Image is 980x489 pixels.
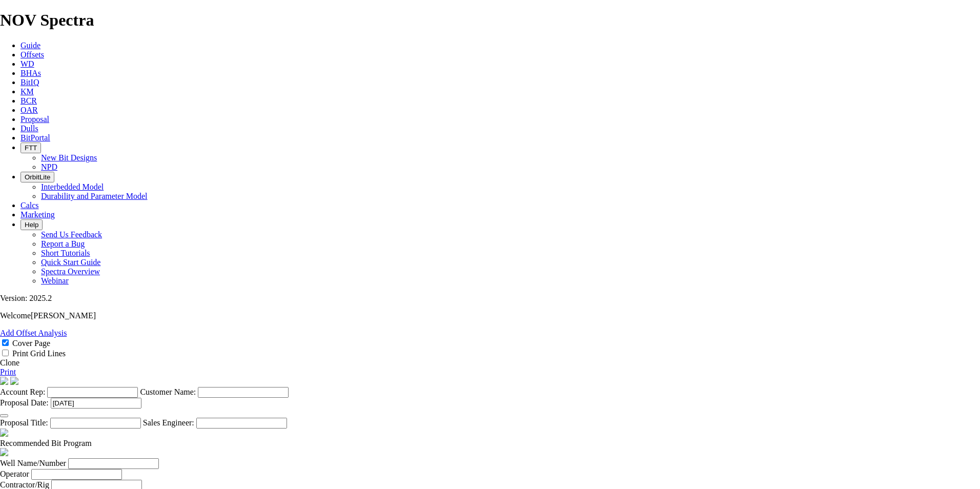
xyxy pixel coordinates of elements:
a: Marketing [21,210,55,219]
a: Send Us Feedback [41,230,102,239]
a: KM [21,87,34,96]
a: Dulls [21,124,38,133]
button: FTT [21,142,41,153]
span: [PERSON_NAME] [31,311,96,320]
a: Offsets [21,50,44,59]
a: BitIQ [21,78,39,87]
a: Webinar [41,276,69,285]
button: Help [21,219,43,230]
a: OAR [21,106,38,114]
a: BCR [21,96,37,105]
a: Short Tutorials [41,249,90,257]
label: Print Grid Lines [12,349,66,358]
a: Guide [21,41,40,50]
a: Spectra Overview [41,267,100,276]
span: Help [25,221,38,229]
label: Customer Name: [140,388,196,396]
label: Cover Page [12,339,50,348]
a: Proposal [21,115,49,124]
a: BitPortal [21,133,50,142]
button: OrbitLite [21,172,54,182]
a: Report a Bug [41,239,85,248]
span: OrbitLite [25,173,50,181]
a: NPD [41,162,57,171]
a: New Bit Designs [41,153,97,162]
a: Quick Start Guide [41,258,100,267]
a: Durability and Parameter Model [41,192,148,200]
a: Calcs [21,201,39,210]
a: Interbedded Model [41,182,104,191]
img: cover-graphic.e5199e77.png [10,377,18,385]
label: Sales Engineer: [143,418,194,427]
a: BHAs [21,69,41,77]
a: WD [21,59,34,68]
span: FTT [25,144,37,152]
